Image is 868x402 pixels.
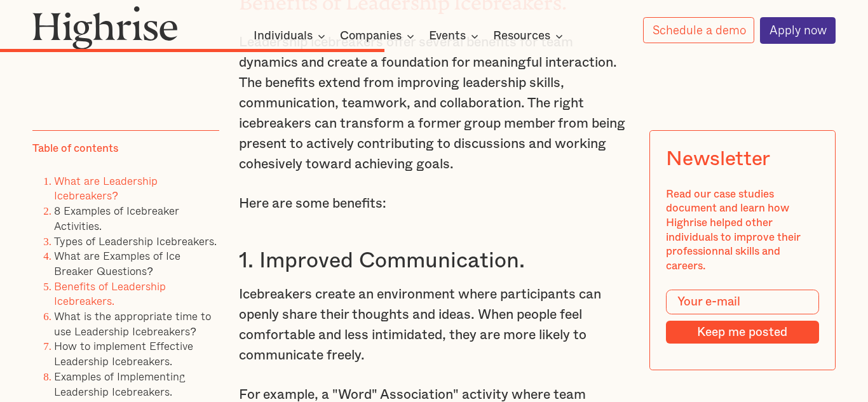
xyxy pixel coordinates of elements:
[239,194,629,214] p: Here are some benefits:
[429,29,466,44] div: Events
[32,6,177,50] img: Highrise logo
[643,17,755,44] a: Schedule a demo
[54,247,180,279] a: What are Examples of Ice Breaker Questions?
[254,29,329,44] div: Individuals
[54,307,211,340] a: What is the appropriate time to use Leadership Icebreakers?
[429,29,482,44] div: Events
[239,248,629,275] h3: 1. Improved Communication.
[54,337,193,370] a: How to implement Effective Leadership Icebreakers.
[239,32,629,175] p: Leadership icebreakers offer several benefits for team dynamics and create a foundation for meani...
[54,232,217,249] a: Types of Leadership Icebreakers.
[239,285,629,366] p: Icebreakers create an environment where participants can openly share their thoughts and ideas. W...
[32,142,118,156] div: Table of contents
[254,29,313,44] div: Individuals
[666,321,818,344] input: Keep me posted
[340,29,402,44] div: Companies
[666,290,818,314] input: Your e-mail
[340,29,418,44] div: Companies
[666,290,818,344] form: Modal Form
[760,17,836,44] a: Apply now
[54,277,166,309] a: Benefits of Leadership Icebreakers.
[54,202,179,234] a: 8 Examples of Icebreaker Activities.
[54,171,158,204] a: What are Leadership Icebreakers?
[493,29,550,44] div: Resources
[493,29,567,44] div: Resources
[666,187,818,273] div: Read our case studies document and learn how Highrise helped other individuals to improve their p...
[54,368,186,400] a: Examples of Implementing Leadership Icebreakers.
[666,147,770,171] div: Newsletter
